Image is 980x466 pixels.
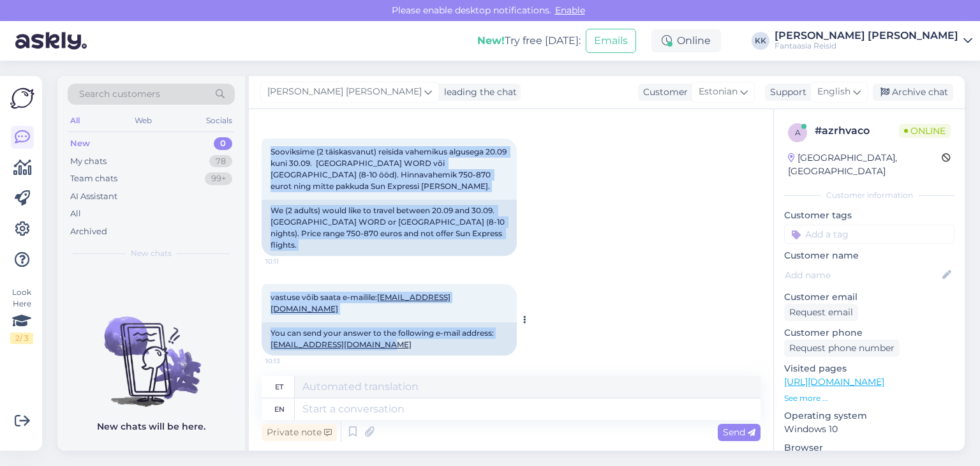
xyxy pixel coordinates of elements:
div: AI Assistant [70,190,117,203]
div: 78 [209,155,232,168]
div: [GEOGRAPHIC_DATA], [GEOGRAPHIC_DATA] [788,151,942,178]
p: New chats will be here. [97,420,205,433]
div: KK [752,32,769,50]
span: Online [899,124,951,138]
div: et [275,376,283,398]
div: All [70,207,81,220]
div: Support [765,86,806,99]
p: Customer email [784,290,954,304]
div: Request phone number [784,340,900,357]
div: Online [651,29,721,52]
p: Operating system [784,409,954,423]
div: 2 / 3 [10,333,33,344]
div: Web [132,112,154,129]
div: My chats [70,155,107,168]
div: 99+ [205,172,232,185]
span: Search customers [79,87,160,101]
div: Try free [DATE]: [477,33,581,49]
div: Fantaasia Reisid [775,41,958,51]
a: [EMAIL_ADDRESS][DOMAIN_NAME] [271,340,412,349]
div: Socials [204,112,235,129]
a: [URL][DOMAIN_NAME] [784,376,884,387]
b: New! [477,34,505,47]
span: vastuse võib saata e-mailile: [271,292,450,313]
div: Private note [262,424,337,441]
div: All [68,112,82,129]
input: Add a tag [784,225,954,244]
div: 0 [214,137,232,150]
div: en [274,398,285,420]
span: Sooviksime (2 täiskasvanut) reisida vahemikus algusega 20.09 kuni 30.09. [GEOGRAPHIC_DATA] WORD v... [271,147,509,191]
div: Archive chat [873,84,953,101]
div: Customer information [784,190,954,201]
img: No chats [57,294,245,409]
p: Customer name [784,249,954,262]
span: New chats [131,248,172,259]
p: Windows 10 [784,423,954,436]
div: New [70,137,90,150]
div: # azrhvaco [815,123,899,139]
a: [PERSON_NAME] [PERSON_NAME]Fantaasia Reisid [775,31,972,51]
input: Add name [785,268,940,282]
div: Customer [638,86,688,99]
p: Visited pages [784,362,954,375]
div: Team chats [70,172,117,185]
span: Estonian [699,85,738,99]
span: [PERSON_NAME] [PERSON_NAME] [267,85,422,99]
img: Askly Logo [10,86,34,110]
div: Request email [784,304,858,321]
span: a [795,128,801,137]
p: Customer tags [784,209,954,222]
div: We (2 adults) would like to travel between 20.09 and 30.09. [GEOGRAPHIC_DATA] WORD or [GEOGRAPHIC... [262,200,517,256]
span: English [817,85,850,99]
p: See more ... [784,393,954,404]
p: Customer phone [784,326,954,340]
p: Browser [784,441,954,455]
div: Archived [70,225,107,238]
span: 10:13 [265,356,313,366]
div: Look Here [10,287,33,344]
div: [PERSON_NAME] [PERSON_NAME] [775,31,958,41]
span: Send [723,426,755,438]
div: You can send your answer to the following e-mail address: [262,322,517,356]
div: leading the chat [439,86,517,99]
span: Enable [551,4,589,16]
button: Emails [586,29,636,53]
span: 10:11 [265,257,313,266]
